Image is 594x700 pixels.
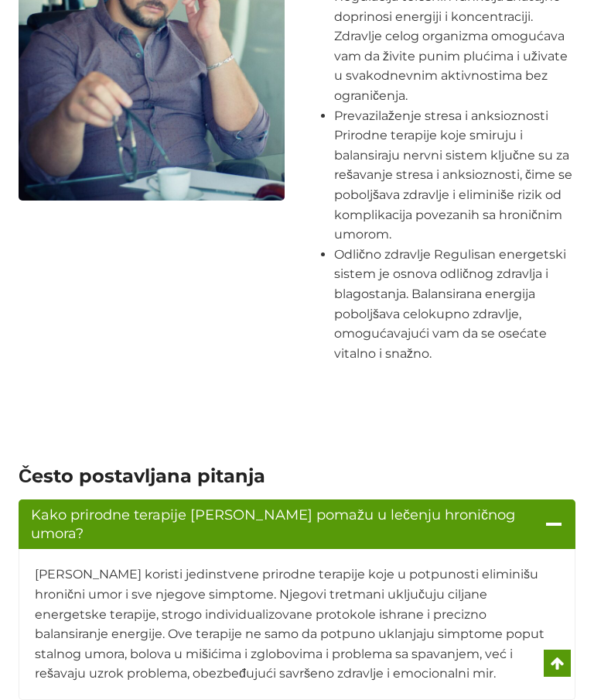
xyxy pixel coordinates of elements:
div: Kako prirodne terapije [PERSON_NAME] pomažu u lečenju hroničnog umora? [19,549,575,700]
button: Kako prirodne terapije [PERSON_NAME] pomažu u lečenju hroničnog umora? [19,499,575,549]
h2: Često postavljana pitanja [19,462,575,490]
span: Kako prirodne terapije [PERSON_NAME] pomažu u lečenju hroničnog umora? [31,506,537,543]
li: Odlično zdravlje Regulisan energetski sistem je osnova odličnog zdravlja i blagostanja. Balansira... [334,245,575,364]
p: [PERSON_NAME] koristi jedinstvene prirodne terapije koje u potpunosti eliminišu hronični umor i s... [35,564,559,684]
li: Prevazilaženje stresa i anksioznosti Prirodne terapije koje smiruju i balansiraju nervni sistem k... [334,106,575,245]
a: Scroll to top [544,650,571,677]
